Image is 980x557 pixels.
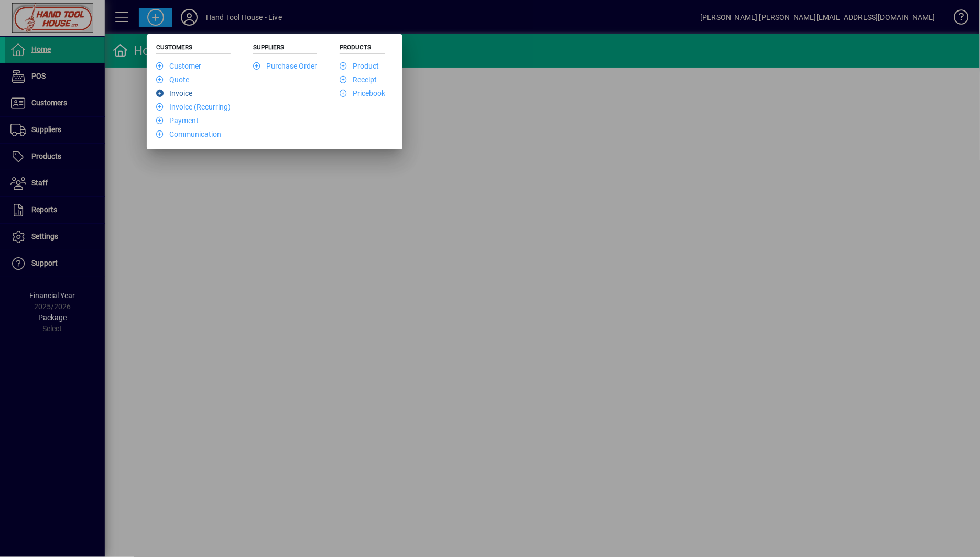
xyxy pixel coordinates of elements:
[340,43,385,54] h5: Products
[340,62,379,70] a: Product
[156,130,221,138] a: Communication
[156,116,199,125] a: Payment
[156,43,231,54] h5: Customers
[156,75,189,84] a: Quote
[156,103,231,111] a: Invoice (Recurring)
[340,89,385,97] a: Pricebook
[156,62,201,70] a: Customer
[340,75,377,84] a: Receipt
[253,43,317,54] h5: Suppliers
[253,62,317,70] a: Purchase Order
[156,89,192,97] a: Invoice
